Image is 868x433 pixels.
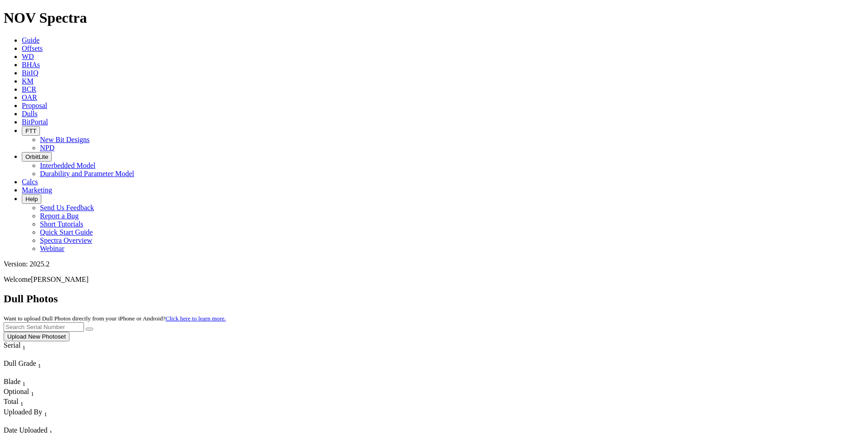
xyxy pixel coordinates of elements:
a: NPD [40,144,54,152]
h2: Dull Photos [4,293,864,305]
div: Sort None [4,398,35,408]
div: Column Menu [4,369,67,378]
a: New Bit Designs [40,136,89,143]
a: Send Us Feedback [40,204,94,212]
span: [PERSON_NAME] [31,276,89,283]
a: WD [22,53,34,60]
sub: 1 [20,401,24,408]
span: FTT [25,128,36,134]
button: FTT [22,126,40,136]
span: Uploaded By [4,408,42,416]
h1: NOV Spectra [4,10,864,26]
p: Welcome [4,276,864,284]
span: Sort None [22,341,25,349]
span: Blade [4,378,20,385]
div: Sort None [4,388,35,398]
span: Total [4,398,19,405]
a: OAR [22,93,37,101]
a: Offsets [22,44,43,52]
a: Interbedded Model [40,162,95,169]
a: Dulls [22,110,38,118]
input: Search Serial Number [4,322,84,332]
sub: 1 [22,380,25,387]
button: OrbitLite [22,152,52,162]
a: Short Tutorials [40,220,84,228]
sub: 1 [22,344,25,351]
sub: 1 [38,362,41,369]
button: Help [22,194,41,204]
span: Sort None [38,359,41,367]
div: Blade Sort None [4,378,35,388]
span: Dull Grade [4,359,36,367]
a: Calcs [22,178,38,186]
a: Webinar [40,245,64,252]
a: Guide [22,36,39,44]
a: Report a Bug [40,212,79,220]
span: Optional [4,388,29,395]
button: Upload New Photoset [4,332,69,341]
a: Marketing [22,186,52,194]
a: Spectra Overview [40,236,92,244]
div: Column Menu [4,351,42,359]
span: OrbitLite [25,153,48,160]
small: Want to upload Dull Photos directly from your iPhone or Android? [4,315,226,322]
a: BCR [22,85,36,93]
div: Total Sort None [4,398,35,408]
div: Optional Sort None [4,388,35,398]
div: Column Menu [4,418,89,426]
span: Sort None [20,398,24,405]
a: KM [22,77,34,85]
div: Serial Sort None [4,341,42,351]
span: Sort None [31,388,34,395]
div: Sort None [4,408,89,426]
div: Dull Grade Sort None [4,359,67,369]
span: Sort None [22,378,25,385]
div: Sort None [4,359,67,378]
a: Durability and Parameter Model [40,170,134,177]
sub: 1 [44,411,47,418]
span: Serial [4,341,20,349]
a: Proposal [22,102,47,109]
div: Sort None [4,341,42,359]
a: BHAs [22,61,40,69]
div: Uploaded By Sort None [4,408,89,418]
span: Sort None [44,408,47,416]
a: BitPortal [22,118,48,126]
div: Sort None [4,378,35,388]
a: Click here to learn more. [166,315,226,322]
div: Version: 2025.2 [4,260,864,268]
span: Help [25,196,38,202]
a: BitIQ [22,69,38,77]
sub: 1 [31,390,34,397]
a: Quick Start Guide [40,228,93,236]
